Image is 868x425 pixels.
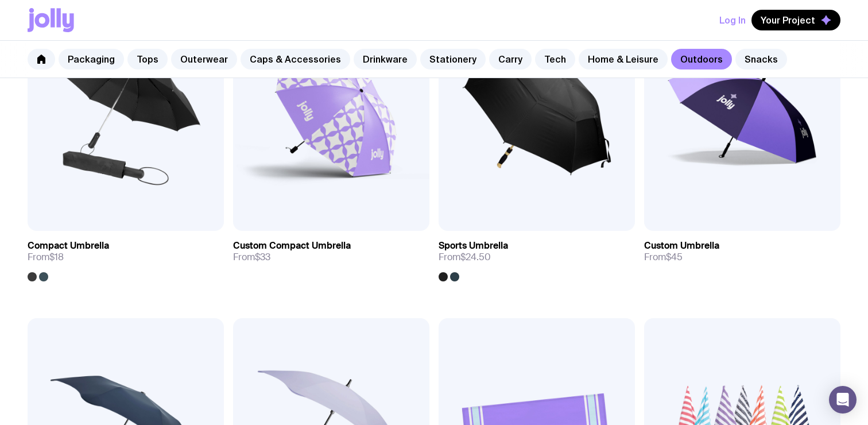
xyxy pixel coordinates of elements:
h3: Compact Umbrella [28,240,109,252]
a: Caps & Accessories [241,49,350,69]
h3: Custom Umbrella [644,240,719,252]
a: Sports UmbrellaFrom$24.50 [439,231,635,281]
span: $33 [255,251,270,263]
h3: Custom Compact Umbrella [233,240,351,252]
a: Outdoors [671,49,732,69]
span: $24.50 [460,251,491,263]
span: From [644,252,683,263]
span: $45 [666,251,683,263]
div: Open Intercom Messenger [829,386,857,414]
button: Your Project [751,10,840,30]
a: Tops [127,49,168,69]
span: From [28,252,64,263]
h3: Sports Umbrella [439,240,508,252]
a: Custom UmbrellaFrom$45 [644,231,840,272]
a: Drinkware [354,49,417,69]
a: Tech [535,49,575,69]
span: From [233,252,270,263]
a: Stationery [420,49,486,69]
a: Packaging [59,49,124,69]
span: From [439,252,491,263]
a: Snacks [735,49,787,69]
a: Outerwear [171,49,237,69]
a: Home & Leisure [579,49,668,69]
a: Compact UmbrellaFrom$18 [28,231,224,281]
a: Custom Compact UmbrellaFrom$33 [233,231,429,272]
a: Carry [489,49,532,69]
span: $18 [49,251,64,263]
span: Your Project [761,14,815,26]
button: Log In [719,10,746,30]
